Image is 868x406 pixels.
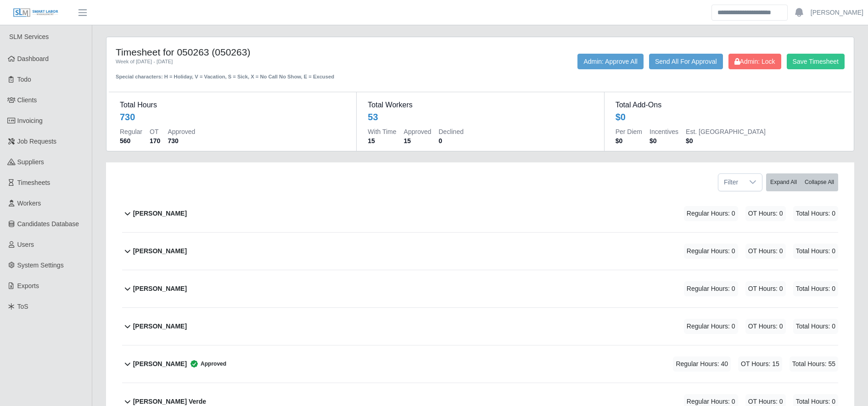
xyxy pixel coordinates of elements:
[616,100,840,111] dt: Total Add-Ons
[766,173,838,191] div: bulk actions
[120,136,142,145] dd: 560
[711,5,788,21] input: Search
[120,111,135,123] div: 730
[168,127,195,136] dt: Approved
[150,127,160,136] dt: OT
[793,319,838,334] span: Total Hours: 0
[793,244,838,259] span: Total Hours: 0
[116,66,411,81] div: Special characters: H = Holiday, V = Vacation, S = Sick, X = No Call No Show, E = Excused
[684,319,738,334] span: Regular Hours: 0
[122,308,838,345] button: [PERSON_NAME] Regular Hours: 0 OT Hours: 0 Total Hours: 0
[120,100,345,111] dt: Total Hours
[133,359,187,369] b: [PERSON_NAME]
[439,136,464,145] dd: 0
[368,127,396,136] dt: With Time
[616,136,642,145] dd: $0
[793,206,838,221] span: Total Hours: 0
[9,33,49,40] span: SLM Services
[17,179,50,186] span: Timesheets
[17,200,41,207] span: Workers
[684,244,738,259] span: Regular Hours: 0
[766,173,801,191] button: Expand All
[17,55,49,62] span: Dashboard
[17,241,34,248] span: Users
[116,46,411,58] h4: Timesheet for 050263 (050263)
[790,356,838,372] span: Total Hours: 55
[650,127,678,136] dt: Incentives
[187,359,226,368] span: Approved
[734,58,775,65] span: Admin: Lock
[122,233,838,270] button: [PERSON_NAME] Regular Hours: 0 OT Hours: 0 Total Hours: 0
[811,8,863,17] a: [PERSON_NAME]
[368,111,378,123] div: 53
[122,345,838,383] button: [PERSON_NAME] Approved Regular Hours: 40 OT Hours: 15 Total Hours: 55
[168,136,195,145] dd: 730
[787,54,845,69] button: Save Timesheet
[745,206,786,221] span: OT Hours: 0
[728,54,781,69] button: Admin: Lock
[133,209,187,218] b: [PERSON_NAME]
[122,270,838,307] button: [PERSON_NAME] Regular Hours: 0 OT Hours: 0 Total Hours: 0
[133,322,187,331] b: [PERSON_NAME]
[616,111,626,123] div: $0
[616,127,642,136] dt: Per Diem
[368,136,396,145] dd: 15
[745,281,786,296] span: OT Hours: 0
[17,76,31,83] span: Todo
[439,127,464,136] dt: Declined
[649,54,723,69] button: Send All For Approval
[745,244,786,259] span: OT Hours: 0
[17,158,44,166] span: Suppliers
[17,138,57,145] span: Job Requests
[133,284,187,294] b: [PERSON_NAME]
[404,136,431,145] dd: 15
[684,281,738,296] span: Regular Hours: 0
[17,220,79,228] span: Candidates Database
[150,136,160,145] dd: 170
[650,136,678,145] dd: $0
[801,173,838,191] button: Collapse All
[738,356,782,372] span: OT Hours: 15
[686,136,766,145] dd: $0
[133,246,187,256] b: [PERSON_NAME]
[368,100,593,111] dt: Total Workers
[17,303,28,310] span: ToS
[673,356,731,372] span: Regular Hours: 40
[120,127,142,136] dt: Regular
[116,58,411,66] div: Week of [DATE] - [DATE]
[17,117,43,124] span: Invoicing
[745,319,786,334] span: OT Hours: 0
[13,8,59,18] img: SLM Logo
[17,261,64,269] span: System Settings
[793,281,838,296] span: Total Hours: 0
[684,206,738,221] span: Regular Hours: 0
[686,127,766,136] dt: Est. [GEOGRAPHIC_DATA]
[17,96,37,104] span: Clients
[577,54,644,69] button: Admin: Approve All
[122,195,838,232] button: [PERSON_NAME] Regular Hours: 0 OT Hours: 0 Total Hours: 0
[404,127,431,136] dt: Approved
[17,282,39,289] span: Exports
[718,174,744,191] span: Filter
